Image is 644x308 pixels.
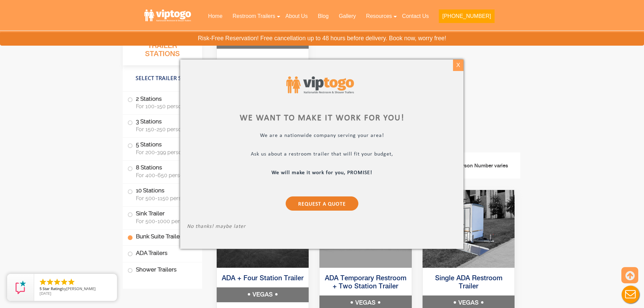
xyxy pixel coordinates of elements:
[46,278,54,286] li: 
[40,287,112,291] span: by
[453,60,463,71] div: X
[286,196,358,210] a: Request a Quote
[187,151,457,159] p: Ask us about a restroom trailer that will fit your budget,
[286,76,354,94] img: viptogo logo
[43,286,62,291] span: Star Rating
[66,286,96,291] span: [PERSON_NAME]
[60,278,68,286] li: 
[187,223,457,231] p: No thanks! maybe later
[67,278,75,286] li: 
[40,291,51,296] span: [DATE]
[39,278,47,286] li: 
[40,286,42,291] span: 5
[53,278,61,286] li: 
[272,170,373,175] b: We will make it work for you, PROMISE!
[187,132,457,140] p: We are a nationwide company serving your area!
[617,281,644,308] button: Live Chat
[14,281,27,294] img: Review Rating
[187,114,457,122] div: We want to make it work for you!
